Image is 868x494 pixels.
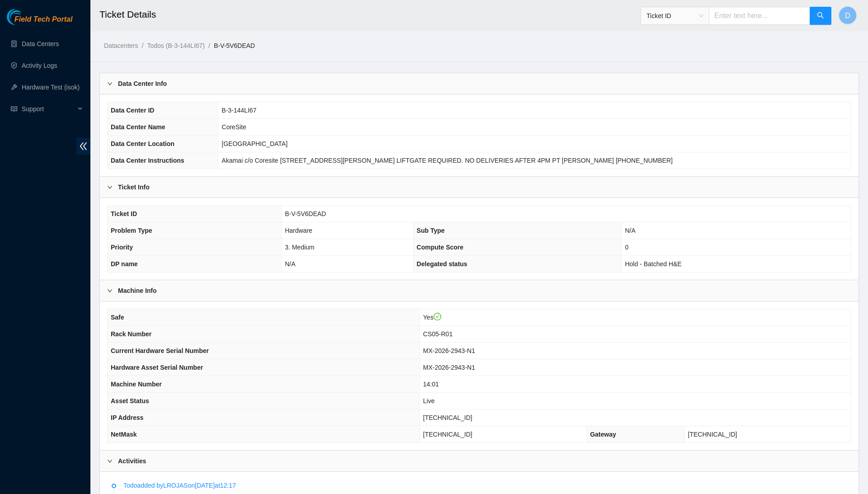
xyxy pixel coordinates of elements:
span: search [817,12,824,20]
button: search [810,7,831,25]
span: double-left [76,138,90,155]
span: Data Center Instructions [111,157,184,164]
span: right [107,458,113,464]
a: B-V-5V6DEAD [214,42,255,49]
div: Machine Info [100,280,859,301]
a: Activity Logs [22,62,57,69]
span: B-V-5V6DEAD [285,210,326,217]
span: Compute Score [417,244,463,251]
span: [TECHNICAL_ID] [423,431,472,438]
span: DP name [111,260,138,268]
span: B-3-144LI67 [222,107,256,114]
div: Activities [100,451,859,471]
span: Akamai c/o Coresite [STREET_ADDRESS][PERSON_NAME] LIFTGATE REQUIRED. NO DELIVERIES AFTER 4PM PT [... [222,157,673,164]
img: Akamai Technologies [7,9,46,25]
span: Priority [111,244,133,251]
a: Todos (B-3-144LI67) [147,42,205,49]
span: Yes [423,314,441,321]
span: Ticket ID [646,9,703,23]
span: [GEOGRAPHIC_DATA] [222,140,288,147]
span: Data Center Location [111,140,175,147]
span: Sub Type [417,227,445,234]
span: Data Center ID [111,107,154,114]
p: Todo added by LROJAS on [DATE] at 12:17 [123,480,847,490]
b: Ticket Info [118,182,150,192]
a: Hardware Test (isok) [22,84,80,91]
span: CS05-R01 [423,330,453,338]
b: Activities [118,456,146,466]
span: N/A [285,260,295,268]
span: CoreSite [222,123,246,131]
span: MX-2026-2943-N1 [423,347,475,354]
a: Akamai TechnologiesField Tech Portal [7,16,72,28]
span: N/A [625,227,635,234]
span: Safe [111,314,124,321]
span: Current Hardware Serial Number [111,347,209,354]
span: check-circle [434,313,442,321]
span: Support [22,100,75,118]
span: Hold - Batched H&E [625,260,681,268]
span: Rack Number [111,330,151,338]
span: Asset Status [111,397,149,405]
input: Enter text here... [709,7,810,25]
span: NetMask [111,431,137,438]
b: Machine Info [118,286,157,296]
span: Field Tech Portal [14,15,72,24]
span: [TECHNICAL_ID] [688,431,737,438]
a: Data Centers [22,40,59,47]
span: Delegated status [417,260,467,268]
span: IP Address [111,414,143,421]
span: / [142,42,143,49]
span: 14:01 [423,381,439,388]
span: 0 [625,244,628,251]
span: [TECHNICAL_ID] [423,414,472,421]
a: Datacenters [104,42,138,49]
span: right [107,288,113,293]
div: Data Center Info [100,73,859,94]
span: Problem Type [111,227,152,234]
span: Hardware [285,227,312,234]
span: MX-2026-2943-N1 [423,364,475,371]
span: Machine Number [111,381,162,388]
span: right [107,81,113,86]
span: / [208,42,210,49]
button: D [839,6,857,24]
span: right [107,184,113,190]
span: Data Center Name [111,123,165,131]
b: Data Center Info [118,79,167,89]
span: 3. Medium [285,244,314,251]
div: Ticket Info [100,177,859,198]
span: Ticket ID [111,210,137,217]
span: D [845,10,850,21]
span: Gateway [590,431,616,438]
span: read [11,106,17,112]
span: Live [423,397,435,405]
span: Hardware Asset Serial Number [111,364,203,371]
